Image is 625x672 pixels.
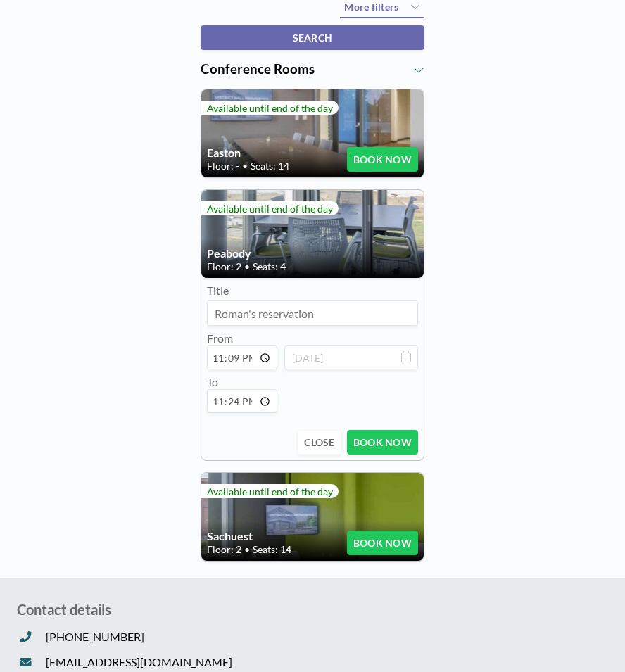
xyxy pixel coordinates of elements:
span: Floor: 2 [207,543,241,556]
label: Title [207,284,229,298]
p: [EMAIL_ADDRESS][DOMAIN_NAME] [17,655,608,669]
h4: Peabody [207,246,418,260]
span: • [242,160,248,172]
span: More filters [344,1,398,13]
button: SEARCH [201,25,424,50]
button: BOOK NOW [347,147,418,172]
label: To [207,375,218,388]
span: Floor: 2 [207,260,241,273]
p: [PHONE_NUMBER] [17,630,608,644]
h4: Easton [207,146,347,160]
span: Seats: 14 [253,543,291,556]
span: • [244,260,250,273]
button: BOOK NOW [347,430,418,455]
button: BOOK NOW [347,531,418,555]
span: Seats: 4 [253,260,286,273]
label: From [207,331,233,345]
button: CLOSE [298,430,341,455]
span: Conference Rooms [201,61,315,77]
h3: Contact details [17,601,608,619]
span: Seats: 14 [251,160,289,172]
h4: Sachuest [207,529,347,543]
span: Available until end of the day [207,203,333,215]
span: SEARCH [293,32,333,44]
input: Roman's reservation [208,301,417,325]
span: Floor: - [207,160,239,172]
span: Available until end of the day [207,486,333,497]
span: • [244,543,250,556]
span: Available until end of the day [207,102,333,114]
